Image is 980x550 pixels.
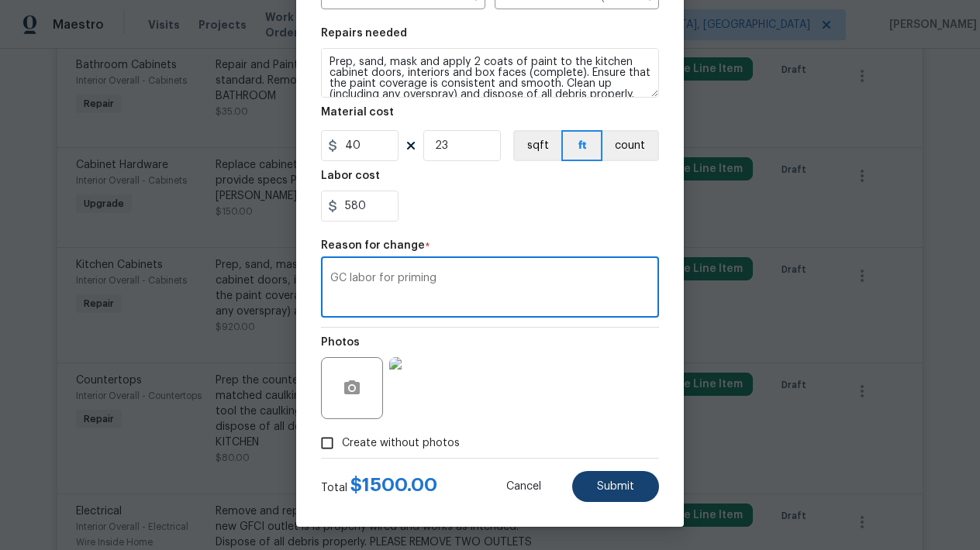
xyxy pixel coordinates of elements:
span: $ 1500.00 [350,476,437,494]
div: Total [321,477,437,496]
h5: Repairs needed [321,28,407,39]
span: Create without photos [342,435,460,452]
h5: Photos [321,337,360,348]
textarea: GC labor for priming [330,273,650,305]
button: count [602,130,659,161]
textarea: Prep, sand, mask and apply 2 coats of paint to the kitchen cabinet doors, interiors and box faces... [321,48,659,98]
button: Cancel [481,471,566,502]
h5: Material cost [321,107,394,118]
button: Submit [572,471,659,502]
span: Cancel [506,481,541,493]
span: Submit [597,481,634,493]
h5: Reason for change [321,240,425,251]
h5: Labor cost [321,170,380,181]
button: sqft [513,130,561,161]
button: ft [561,130,602,161]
